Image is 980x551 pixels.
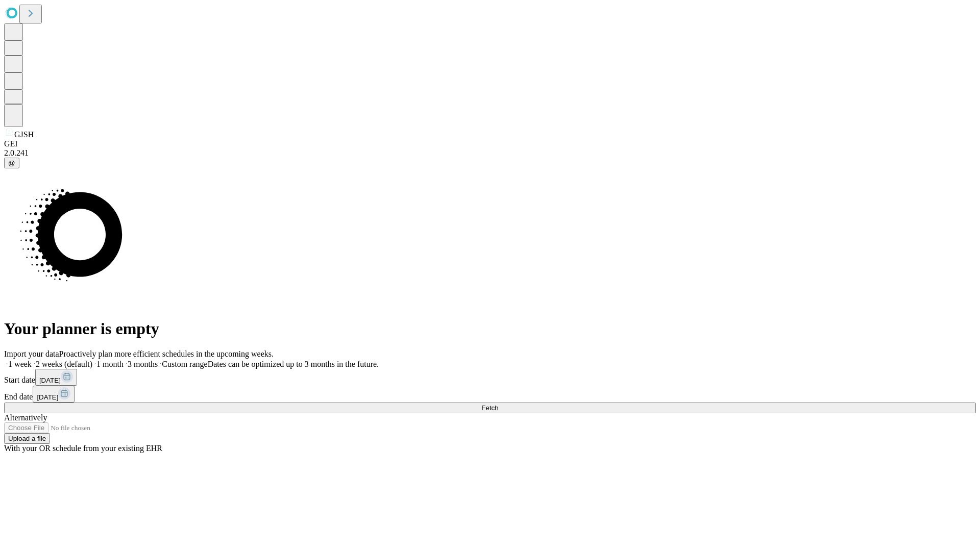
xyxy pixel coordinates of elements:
span: 1 week [8,360,32,368]
div: End date [4,386,976,403]
span: 1 month [96,360,124,368]
span: @ [8,159,15,167]
div: GEI [4,139,976,148]
button: Fetch [4,403,976,413]
span: Fetch [481,404,498,412]
button: Upload a file [4,433,50,444]
button: [DATE] [35,369,77,386]
span: [DATE] [39,377,61,384]
span: Custom range [162,360,207,368]
div: Start date [4,369,976,386]
div: 2.0.241 [4,148,976,158]
span: Alternatively [4,413,47,422]
span: Proactively plan more efficient schedules in the upcoming weeks. [59,349,274,358]
span: 2 weeks (default) [36,360,92,368]
h1: Your planner is empty [4,319,976,338]
span: [DATE] [37,393,58,401]
button: @ [4,158,19,168]
span: With your OR schedule from your existing EHR [4,444,162,453]
span: GJSH [14,130,34,139]
span: Import your data [4,349,59,358]
span: Dates can be optimized up to 3 months in the future. [208,360,379,368]
button: [DATE] [33,386,75,403]
span: 3 months [128,360,158,368]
